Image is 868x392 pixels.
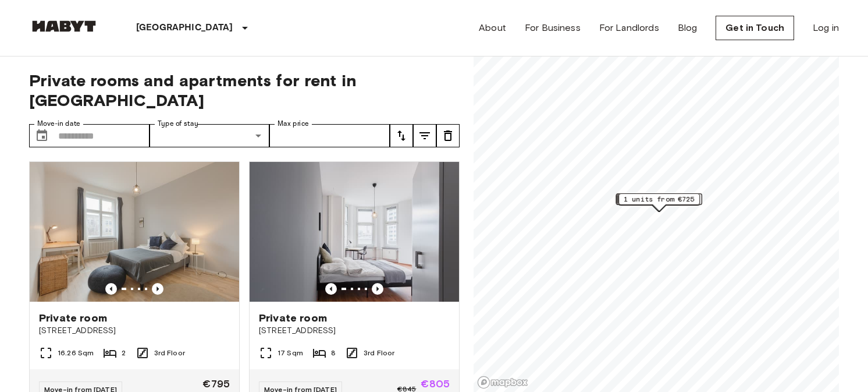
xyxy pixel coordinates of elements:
a: About [479,21,506,35]
a: Blog [678,21,698,35]
img: Marketing picture of unit DE-01-047-05H [250,162,459,302]
span: [STREET_ADDRESS] [259,325,450,337]
p: [GEOGRAPHIC_DATA] [136,21,233,35]
a: For Landlords [599,21,659,35]
span: €795 [202,379,230,389]
span: 16.26 Sqm [58,348,94,358]
span: 8 [331,348,336,358]
span: 1 units from €725 [624,194,695,204]
a: Mapbox logo [477,376,528,389]
button: tune [390,124,413,147]
button: Previous image [105,283,117,295]
label: Max price [278,119,309,129]
div: Map marker [617,193,699,211]
span: Private rooms and apartments for rent in [GEOGRAPHIC_DATA] [29,70,460,110]
div: Map marker [618,193,700,211]
a: For Business [525,21,581,35]
img: Marketing picture of unit DE-01-078-004-02H [30,162,239,302]
a: Log in [813,21,839,35]
button: Previous image [325,283,337,295]
button: Choose date [30,124,54,147]
span: 17 Sqm [278,348,303,358]
button: Previous image [152,283,163,295]
span: 3rd Floor [154,348,185,358]
label: Move-in date [37,119,80,129]
span: 3rd Floor [364,348,394,358]
button: tune [413,124,436,147]
label: Type of stay [158,119,198,129]
div: Map marker [616,193,702,211]
span: 2 [122,348,126,358]
div: Map marker [617,193,702,211]
button: Previous image [372,283,383,295]
span: Private room [39,311,107,325]
span: [STREET_ADDRESS] [39,325,230,337]
a: Get in Touch [716,16,794,40]
img: Habyt [29,20,99,32]
span: €805 [421,379,450,389]
button: tune [436,124,460,147]
span: Private room [259,311,327,325]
